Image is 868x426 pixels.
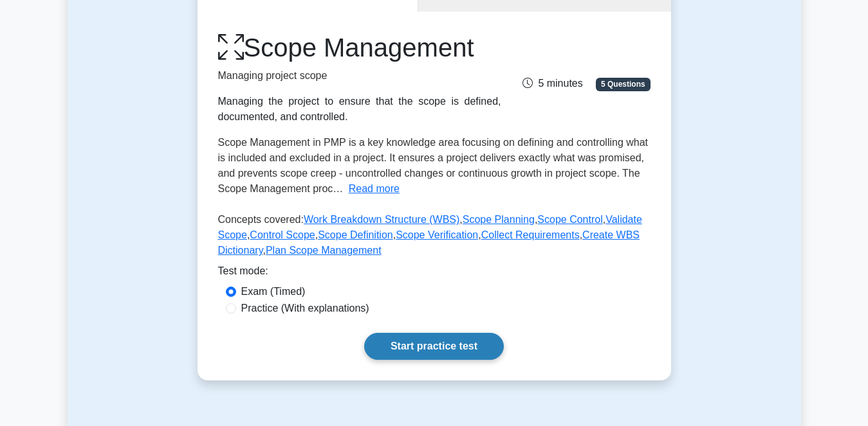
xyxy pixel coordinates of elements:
a: Collect Requirements [481,229,580,240]
h1: Scope Management [218,32,501,63]
a: Scope Control [537,214,602,225]
div: Test mode: [218,263,651,284]
span: 5 Questions [596,78,650,91]
a: Scope Definition [318,229,393,240]
p: Managing project scope [218,68,501,84]
label: Exam (Timed) [241,284,306,299]
a: Control Scope [250,229,315,240]
a: Start practice test [364,333,504,360]
a: Scope Planning [463,214,535,225]
button: Read more [349,181,400,197]
span: 5 minutes [522,78,582,89]
a: Work Breakdown Structure (WBS) [304,214,459,225]
div: Managing the project to ensure that the scope is defined, documented, and controlled. [218,94,501,125]
a: Scope Verification [396,229,478,240]
a: Plan Scope Management [266,245,382,256]
p: Concepts covered: , , , , , , , , , [218,212,651,263]
span: Scope Management in PMP is a key knowledge area focusing on defining and controlling what is incl... [218,137,649,194]
label: Practice (With explanations) [241,301,369,316]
